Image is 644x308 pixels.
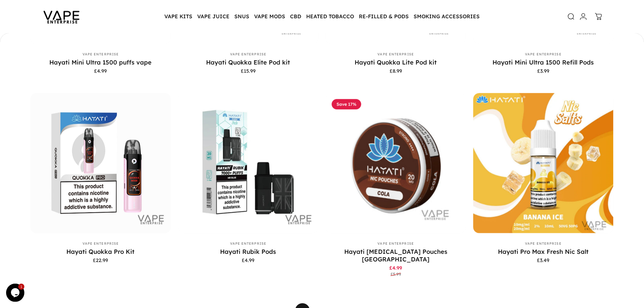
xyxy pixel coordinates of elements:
[304,10,356,23] summary: HEATED TOBACCO
[344,248,447,263] a: Hayati [MEDICAL_DATA] Pouches [GEOGRAPHIC_DATA]
[378,242,414,246] a: Vape Enterprise
[206,59,290,66] a: Hayati Quokka Elite Pod kit
[241,69,256,74] span: £15.99
[30,93,171,233] img: Hayati Quokka Pro Kit
[356,10,411,23] summary: RE-FILLED & PODS
[537,258,550,263] span: £3.49
[390,69,402,74] span: £8.99
[525,242,562,246] a: Vape Enterprise
[355,59,437,66] a: Hayati Quokka Lite Pod kit
[592,10,605,23] a: 0 items
[493,59,594,66] a: Hayati Mini Ultra 1500 Refill Pods
[220,248,276,256] a: Hayati Rubik Pods
[6,284,26,302] iframe: chat widget
[230,242,267,246] a: Vape Enterprise
[390,272,401,277] span: £5.99
[232,10,252,23] summary: SNUS
[82,242,119,246] a: Vape Enterprise
[378,52,414,57] a: Vape Enterprise
[473,93,614,233] img: Hayati Pro Max Fresh Nic Salt
[195,10,232,23] summary: VAPE JUICE
[230,52,267,57] a: Vape Enterprise
[94,69,107,74] span: £4.99
[162,10,195,23] summary: VAPE KITS
[82,52,119,57] a: Vape Enterprise
[537,69,550,74] span: £3.99
[326,93,466,233] img: Hayati Nicotine Pouches
[34,2,89,31] img: Vape Enterprise
[498,248,589,256] a: Hayati Pro Max Fresh Nic Salt
[390,266,402,271] span: £4.99
[50,59,152,66] a: Hayati Mini Ultra 1500 puffs vape
[178,93,318,233] img: Hayati Rubik Pods
[411,10,482,23] summary: SMOKING ACCESSORIES
[162,10,482,23] nav: Primary
[67,248,135,256] a: Hayati Quokka Pro Kit
[525,52,562,57] a: Vape Enterprise
[242,258,255,263] span: £4.99
[252,10,288,23] summary: VAPE MODS
[288,10,304,23] summary: CBD
[93,258,108,263] span: £22.99
[326,93,466,233] a: Hayati Nicotine Pouches UK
